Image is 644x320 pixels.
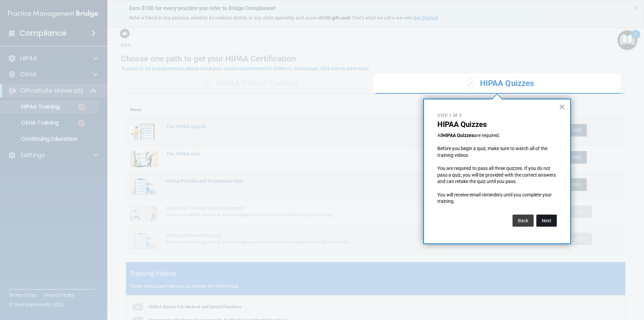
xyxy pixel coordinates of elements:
[437,192,557,205] p: You will receive email reminders until you complete your training.
[437,145,557,158] p: Before you begin a quiz, make sure to watch all of the training videos.
[474,133,500,138] span: are required.
[467,78,475,88] span: ✓
[376,74,626,94] div: HIPAA Quizzes
[536,215,557,227] button: Next
[437,133,442,138] span: All
[437,165,557,185] p: You are required to pass all three quizzes. If you do not pass a quiz, you will be provided with ...
[559,101,565,112] button: Close
[437,120,557,129] p: HIPAA Quizzes
[442,133,474,138] strong: HIPAA Quizzes
[513,215,534,227] button: Back
[437,113,557,119] p: Step 1 of 5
